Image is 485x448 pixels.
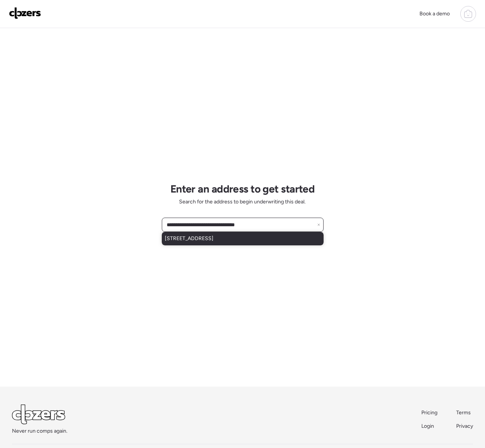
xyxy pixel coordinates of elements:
[9,7,41,19] img: Logo
[165,235,213,242] span: [STREET_ADDRESS]
[421,423,438,430] a: Login
[456,423,473,430] a: Privacy
[12,405,65,424] img: Logo Light
[456,409,473,417] a: Terms
[421,409,437,416] span: Pricing
[421,423,434,429] span: Login
[170,182,315,195] h1: Enter an address to get started
[456,409,471,416] span: Terms
[421,409,438,417] a: Pricing
[456,423,473,429] span: Privacy
[12,427,67,435] span: Never run comps again.
[179,198,306,206] span: Search for the address to begin underwriting this deal.
[419,10,450,17] span: Book a demo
